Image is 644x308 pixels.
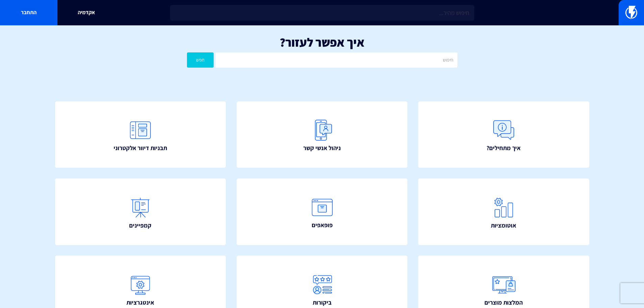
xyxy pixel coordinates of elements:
[484,298,523,307] span: המלצות מוצרים
[114,144,167,152] span: תבניות דיוור אלקטרוני
[303,144,341,152] span: ניהול אנשי קשר
[55,179,226,245] a: קמפיינים
[237,179,408,245] a: פופאפים
[129,221,151,230] span: קמפיינים
[187,52,214,68] button: חפש
[215,52,457,68] input: חיפוש
[237,101,408,168] a: ניהול אנשי קשר
[313,298,332,307] span: ביקורות
[491,221,516,230] span: אוטומציות
[312,221,333,230] span: פופאפים
[170,5,474,21] input: חיפוש מהיר...
[486,144,521,152] span: איך מתחילים?
[418,179,589,245] a: אוטומציות
[418,101,589,168] a: איך מתחילים?
[126,298,154,307] span: אינטגרציות
[55,101,226,168] a: תבניות דיוור אלקטרוני
[10,35,634,49] h1: איך אפשר לעזור?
